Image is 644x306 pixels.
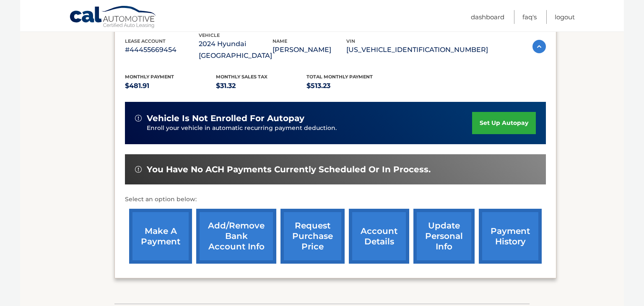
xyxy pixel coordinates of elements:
[125,38,166,44] span: lease account
[199,38,273,62] p: 2024 Hyundai [GEOGRAPHIC_DATA]
[522,10,537,24] a: FAQ's
[216,74,267,80] span: Monthly sales Tax
[147,124,472,133] p: Enroll your vehicle in automatic recurring payment deduction.
[472,112,536,134] a: set up autopay
[273,44,346,56] p: [PERSON_NAME]
[555,10,575,24] a: Logout
[349,209,409,264] a: account details
[135,115,142,122] img: alert-white.svg
[413,209,475,264] a: update personal info
[196,209,276,264] a: Add/Remove bank account info
[273,38,287,44] span: name
[147,164,431,175] span: You have no ACH payments currently scheduled or in process.
[216,80,307,92] p: $31.32
[346,38,355,44] span: vin
[129,209,192,264] a: make a payment
[147,113,304,124] span: vehicle is not enrolled for autopay
[125,80,216,92] p: $481.91
[125,44,199,56] p: #44455669454
[125,74,174,80] span: Monthly Payment
[135,166,142,173] img: alert-white.svg
[471,10,504,24] a: Dashboard
[125,194,546,205] p: Select an option below:
[479,209,542,264] a: payment history
[532,40,546,53] img: accordion-active.svg
[346,44,488,56] p: [US_VEHICLE_IDENTIFICATION_NUMBER]
[69,5,157,30] a: Cal Automotive
[306,80,397,92] p: $513.23
[199,32,220,38] span: vehicle
[306,74,373,80] span: Total Monthly Payment
[280,209,345,264] a: request purchase price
